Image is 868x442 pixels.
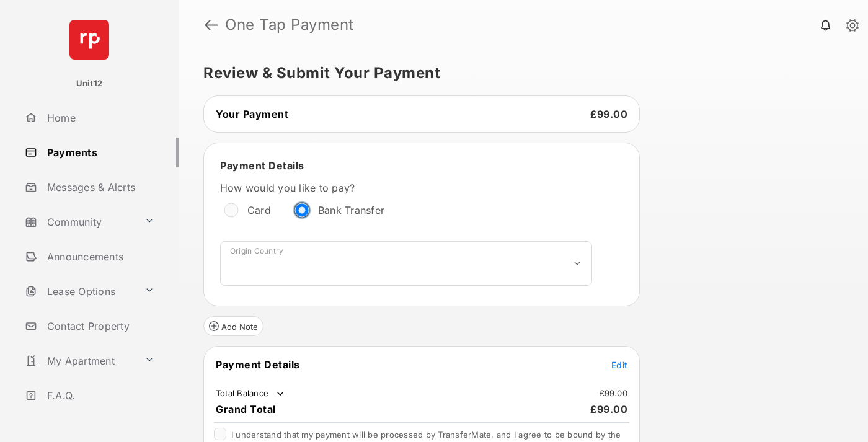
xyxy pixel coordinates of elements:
a: My Apartment [20,346,139,376]
span: Edit [611,360,627,370]
a: Announcements [20,242,179,272]
span: Payment Details [216,358,300,371]
a: Messages & Alerts [20,172,179,202]
a: F.A.Q. [20,381,179,410]
span: Your Payment [216,108,288,120]
a: Payments [20,138,179,167]
label: Card [247,204,271,216]
a: Community [20,207,139,237]
button: Add Note [203,316,263,336]
span: Payment Details [220,159,304,172]
label: Bank Transfer [318,204,384,216]
td: £99.00 [599,387,629,399]
td: Total Balance [215,387,286,400]
span: Grand Total [216,403,276,415]
a: Contact Property [20,311,179,341]
button: Edit [611,358,627,371]
label: How would you like to pay? [220,182,592,194]
span: £99.00 [590,403,627,415]
h5: Review & Submit Your Payment [203,66,833,81]
strong: One Tap Payment [225,17,354,32]
a: Lease Options [20,276,139,306]
a: Home [20,103,179,133]
span: £99.00 [590,108,627,120]
p: Unit12 [76,77,103,90]
img: svg+xml;base64,PHN2ZyB4bWxucz0iaHR0cDovL3d3dy53My5vcmcvMjAwMC9zdmciIHdpZHRoPSI2NCIgaGVpZ2h0PSI2NC... [69,20,109,60]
